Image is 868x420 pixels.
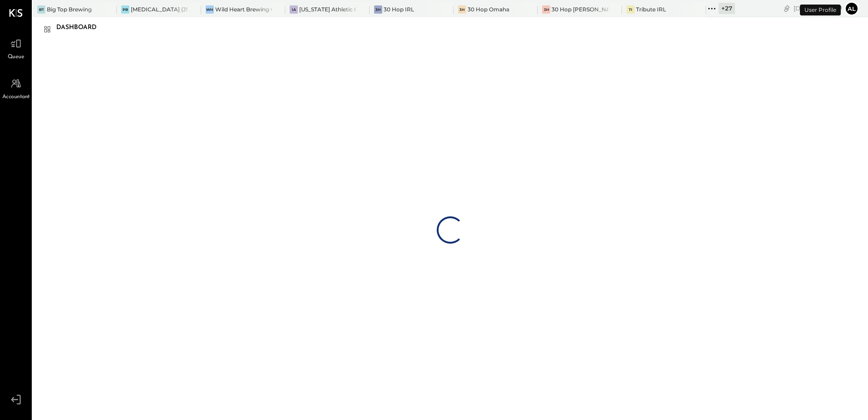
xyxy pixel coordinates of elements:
div: [US_STATE] Athletic Club [299,5,355,13]
span: Accountant [2,93,30,101]
div: 30 Hop Omaha [468,5,509,13]
div: PB [121,5,129,14]
div: copy link [782,4,791,13]
div: 3H [374,5,382,14]
div: Dashboard [56,20,106,35]
div: 30 Hop IRL [384,5,414,13]
div: [DATE] [794,4,842,13]
a: Queue [0,35,31,61]
span: Queue [8,53,25,61]
div: 3H [542,5,550,14]
div: + 27 [719,3,735,14]
a: Accountant [0,75,31,101]
div: BT [37,5,45,14]
div: [MEDICAL_DATA] (JSI LLC) - Ignite [131,5,187,13]
div: User Profile [800,5,841,15]
div: 30 Hop [PERSON_NAME] Summit [552,5,608,13]
div: WH [206,5,214,14]
div: 3H [458,5,466,14]
button: al [844,1,859,16]
div: Big Top Brewing [47,5,92,13]
div: Wild Heart Brewing Company [215,5,271,13]
div: TI [626,5,635,14]
div: Tribute IRL [636,5,666,13]
div: IA [290,5,298,14]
